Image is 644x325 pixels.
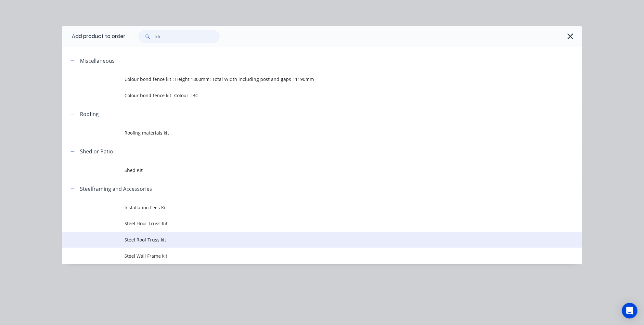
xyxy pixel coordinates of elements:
[124,76,490,83] span: Colour bond fence kit : Height 1800mm; Total Width including post and gaps : 1190mm
[124,167,490,174] span: Shed Kit
[124,236,490,243] span: Steel Roof Truss kit
[62,26,125,47] div: Add product to order
[124,204,490,211] span: Installation Fees Kit
[80,57,115,65] div: Miscellaneous
[124,220,490,227] span: Steel Floor Truss Kit
[622,303,638,318] div: Open Intercom Messenger
[80,185,152,193] div: Steelframing and Accessories
[80,148,113,155] div: Shed or Patio
[124,92,490,99] span: Colour bond fence kit- Colour TBC
[155,30,220,43] input: Search...
[124,253,490,259] span: Steel Wall Frame kit
[80,110,99,118] div: Roofing
[124,129,490,136] span: Roofing materials kit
